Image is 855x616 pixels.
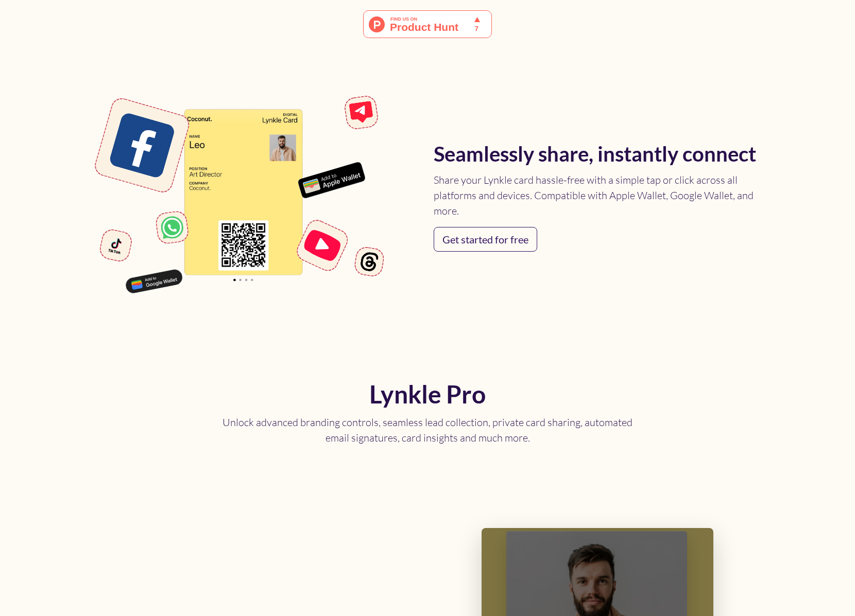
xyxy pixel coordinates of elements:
[434,144,761,164] h2: Seamlessly share, instantly connect
[94,87,403,308] img: Share your digital business card anywhere
[434,227,537,252] a: Get started for free
[205,415,650,446] p: Unlock advanced branding controls, seamless lead collection, private card sharing, automated emai...
[205,382,650,407] h2: Lynkle Pro
[363,10,492,38] img: Lynkle - Instantly share who you are with anyone, anywhere. | Product Hunt
[434,172,761,219] p: Share your Lynkle card hassle-free with a simple tap or click across all platforms and devices. C...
